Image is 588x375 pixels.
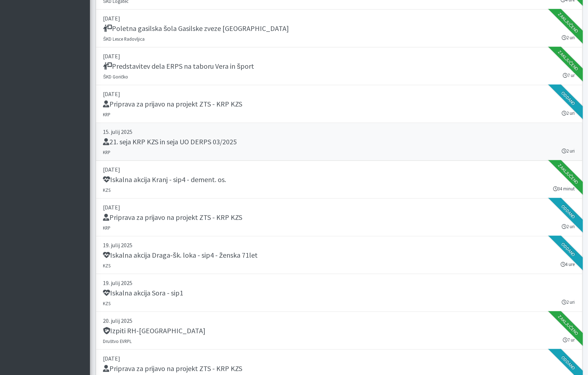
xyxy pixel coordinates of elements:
h5: Priprava za prijavo na projekt ZTS - KRP KZS [103,364,243,373]
p: [DATE] [103,90,575,98]
small: KRP [103,112,111,117]
small: KZS [103,301,111,306]
a: 15. julij 2025 21. seja KRP KZS in seja UO DERPS 03/2025 KRP 2 uri [96,123,583,161]
small: ŠKD Goričko [103,74,128,80]
a: 19. julij 2025 Iskalna akcija Sora - sip1 KZS 2 uri [96,274,583,312]
p: [DATE] [103,165,575,174]
p: 19. julij 2025 [103,241,575,249]
a: [DATE] Predstavitev dela ERPS na taboru Vera in šport ŠKD Goričko 7 ur Zaključeno [96,48,583,85]
h5: Izpiti RH-[GEOGRAPHIC_DATA] [103,326,206,335]
p: [DATE] [103,14,575,23]
small: 2 uri [562,148,575,154]
a: 20. julij 2025 Izpiti RH-[GEOGRAPHIC_DATA] Društvo EVRPL 7 ur Zaključeno [96,312,583,350]
a: [DATE] Poletna gasilska šola Gasilske zveze [GEOGRAPHIC_DATA] ŠKD Lesce Radovljica 2 uri Zaključeno [96,10,583,48]
h5: Iskalna akcija Draga-šk. loka - sip4 - ženska 71let [103,251,258,259]
h5: Iskalna akcija Kranj - sip4 - dement. os. [103,175,226,184]
p: 20. julij 2025 [103,316,575,325]
h5: Iskalna akcija Sora - sip1 [103,289,184,297]
a: [DATE] Iskalna akcija Kranj - sip4 - dement. os. KZS 34 minut Zaključeno [96,161,583,199]
small: ŠKD Lesce Radovljica [103,36,145,42]
small: KRP [103,149,111,155]
small: KZS [103,263,111,268]
small: KZS [103,187,111,193]
h5: Priprava za prijavo na projekt ZTS - KRP KZS [103,213,243,222]
p: 15. julij 2025 [103,127,575,136]
p: [DATE] [103,354,575,363]
small: 2 uri [562,299,575,306]
p: [DATE] [103,52,575,60]
a: [DATE] Priprava za prijavo na projekt ZTS - KRP KZS KRP 2 uri Oddano [96,199,583,236]
small: KRP [103,225,111,231]
p: 19. julij 2025 [103,279,575,287]
a: 19. julij 2025 Iskalna akcija Draga-šk. loka - sip4 - ženska 71let KZS 4 ure Oddano [96,236,583,274]
h5: Predstavitev dela ERPS na taboru Vera in šport [103,62,254,71]
h5: Priprava za prijavo na projekt ZTS - KRP KZS [103,100,243,108]
small: Društvo EVRPL [103,338,132,344]
p: [DATE] [103,203,575,212]
h5: 21. seja KRP KZS in seja UO DERPS 03/2025 [103,137,237,146]
a: [DATE] Priprava za prijavo na projekt ZTS - KRP KZS KRP 2 uri Oddano [96,85,583,123]
h5: Poletna gasilska šola Gasilske zveze [GEOGRAPHIC_DATA] [103,24,289,33]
